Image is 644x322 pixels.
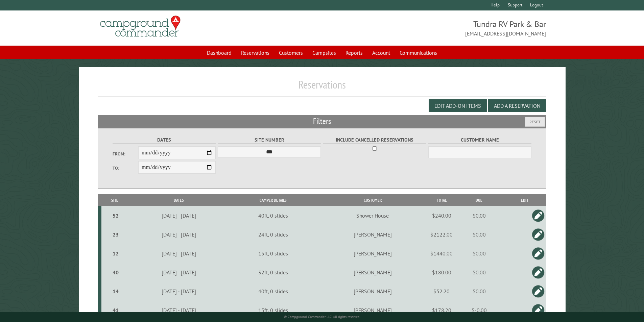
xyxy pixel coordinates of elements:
[104,288,127,295] div: 14
[317,225,428,244] td: [PERSON_NAME]
[455,194,503,206] th: Due
[396,46,441,59] a: Communications
[284,315,360,319] small: © Campground Commander LLC. All rights reserved.
[308,46,340,59] a: Campsites
[218,136,321,144] label: Site Number
[229,301,317,320] td: 15ft, 0 slides
[104,269,127,276] div: 40
[129,231,228,238] div: [DATE] - [DATE]
[428,194,455,206] th: Total
[341,46,367,59] a: Reports
[104,250,127,257] div: 12
[428,263,455,282] td: $180.00
[455,282,503,301] td: $0.00
[113,151,138,157] label: From:
[317,301,428,320] td: [PERSON_NAME]
[317,206,428,225] td: Shower House
[317,282,428,301] td: [PERSON_NAME]
[113,136,216,144] label: Dates
[104,212,127,219] div: 52
[113,165,138,171] label: To:
[488,99,546,112] button: Add a Reservation
[203,46,236,59] a: Dashboard
[428,282,455,301] td: $52.20
[229,244,317,263] td: 15ft, 0 slides
[428,136,531,144] label: Customer Name
[525,117,545,127] button: Reset
[455,263,503,282] td: $0.00
[428,225,455,244] td: $2122.00
[428,244,455,263] td: $1440.00
[455,206,503,225] td: $0.00
[129,288,228,295] div: [DATE] - [DATE]
[229,263,317,282] td: 32ft, 0 slides
[455,301,503,320] td: $-0.00
[317,263,428,282] td: [PERSON_NAME]
[101,194,128,206] th: Site
[129,307,228,314] div: [DATE] - [DATE]
[368,46,394,59] a: Account
[323,136,426,144] label: Include Cancelled Reservations
[455,225,503,244] td: $0.00
[104,231,127,238] div: 23
[129,212,228,219] div: [DATE] - [DATE]
[98,115,546,128] h2: Filters
[128,194,229,206] th: Dates
[104,307,127,314] div: 41
[229,194,317,206] th: Camper Details
[129,250,228,257] div: [DATE] - [DATE]
[428,206,455,225] td: $240.00
[229,282,317,301] td: 40ft, 0 slides
[455,244,503,263] td: $0.00
[503,194,546,206] th: Edit
[98,13,183,40] img: Campground Commander
[229,206,317,225] td: 40ft, 0 slides
[129,269,228,276] div: [DATE] - [DATE]
[229,225,317,244] td: 24ft, 0 slides
[322,19,546,38] span: Tundra RV Park & Bar [EMAIL_ADDRESS][DOMAIN_NAME]
[237,46,273,59] a: Reservations
[317,194,428,206] th: Customer
[98,78,546,97] h1: Reservations
[275,46,307,59] a: Customers
[429,99,487,112] button: Edit Add-on Items
[428,301,455,320] td: $178.20
[317,244,428,263] td: [PERSON_NAME]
